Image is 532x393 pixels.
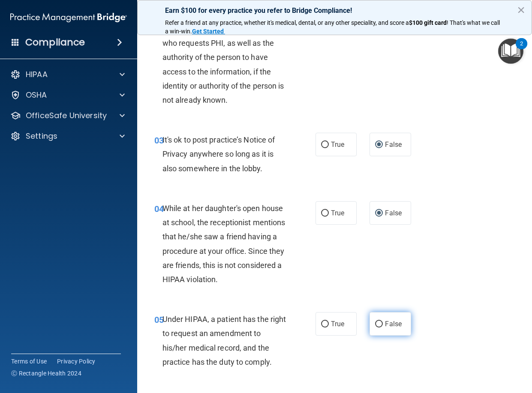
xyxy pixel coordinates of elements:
[10,69,125,80] a: HIPAA
[26,90,47,100] p: OSHA
[10,9,127,26] img: PMB logo
[192,28,224,35] strong: Get Started
[10,90,125,100] a: OSHA
[165,6,504,15] p: Earn $100 for every practice you refer to Bridge Compliance!
[385,140,402,149] span: False
[162,315,286,366] span: Under HIPAA, a patient has the right to request an amendment to his/her medical record, and the p...
[375,142,383,148] input: False
[192,28,225,35] a: Get Started
[26,110,107,121] p: OfficeSafe University
[154,315,164,325] span: 05
[385,320,402,328] span: False
[11,369,81,378] span: Ⓒ Rectangle Health 2024
[385,209,402,217] span: False
[517,3,525,17] button: Close
[26,69,48,80] p: HIPAA
[321,142,329,148] input: True
[10,110,125,121] a: OfficeSafe University
[165,19,501,35] span: ! That's what we call a win-win.
[331,140,344,149] span: True
[154,135,164,146] span: 03
[11,357,47,366] a: Terms of Use
[321,210,329,217] input: True
[25,36,85,48] h4: Compliance
[162,135,275,173] span: It's ok to post practice’s Notice of Privacy anywhere so long as it is also somewhere in the lobby.
[375,321,383,327] input: False
[57,357,96,366] a: Privacy Policy
[520,44,523,55] div: 2
[154,204,164,214] span: 04
[321,321,329,327] input: True
[26,131,57,141] p: Settings
[331,320,344,328] span: True
[409,19,447,26] strong: $100 gift card
[10,131,125,141] a: Settings
[498,39,523,64] button: Open Resource Center, 2 new notifications
[162,204,286,284] span: While at her daughter's open house at school, the receptionist mentions that he/she saw a friend ...
[165,19,409,26] span: Refer a friend at any practice, whether it's medical, dental, or any other speciality, and score a
[331,209,344,217] span: True
[375,210,383,217] input: False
